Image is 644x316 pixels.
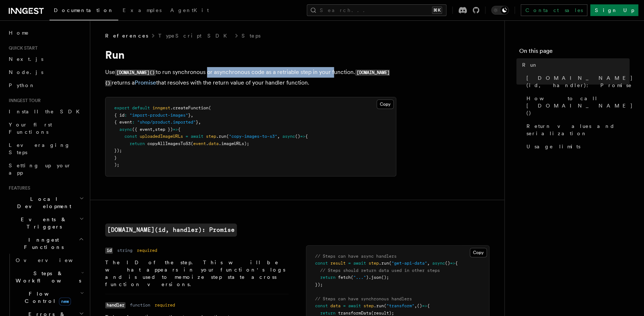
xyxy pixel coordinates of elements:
span: // Steps can have synchronous handlers [315,296,412,301]
span: data [208,141,219,146]
span: { id [114,113,124,118]
span: Overview [16,257,91,263]
span: , [191,113,193,118]
a: Promise [135,79,156,86]
span: // Steps can have async handlers [315,254,397,259]
button: Steps & Workflows [13,267,86,287]
span: () [295,134,300,139]
span: (); [381,275,389,280]
span: Documentation [54,7,114,13]
span: ) [366,275,369,280]
span: , [277,134,280,139]
dd: required [155,302,175,308]
span: Examples [123,7,162,13]
span: Inngest Functions [6,236,79,251]
span: [DOMAIN_NAME](id, handler): Promise [526,74,633,89]
span: { [427,303,430,308]
a: Run [519,58,629,71]
a: Examples [118,2,166,20]
a: Setting up your app [6,159,86,179]
span: .imageURLs); [219,141,249,146]
button: Flow Controlnew [13,287,86,308]
code: [DOMAIN_NAME]() [105,70,390,86]
span: }); [114,148,122,153]
span: , [427,261,430,266]
a: Return values and serialization [524,120,629,140]
span: : [132,120,135,125]
span: "shop/product.imported" [137,120,196,125]
span: const [315,261,328,266]
span: inngest [152,105,170,110]
span: Local Development [6,195,79,210]
span: step [369,261,379,266]
a: Node.js [6,66,86,79]
span: ( [389,261,391,266]
span: => [422,303,427,308]
span: Inngest tour [6,98,41,104]
span: "get-api-data" [391,261,427,266]
span: } [188,113,191,118]
span: ( [226,134,229,139]
p: Use to run synchronous or asynchronous code as a retriable step in your function. returns a that ... [105,67,396,88]
a: Install the SDK [6,105,86,118]
a: Steps [242,32,261,39]
span: = [348,261,351,266]
span: Your first Functions [9,122,52,135]
span: return [130,141,145,146]
span: data [330,303,341,308]
span: Setting up your app [9,163,71,176]
button: Events & Triggers [6,213,86,233]
span: new [59,297,71,305]
span: } [196,120,198,125]
span: ( [351,275,353,280]
span: . [206,141,208,146]
span: ( [208,105,211,110]
code: id [105,247,113,254]
span: step [363,303,374,308]
span: , [198,120,201,125]
a: Contact sales [521,4,587,16]
span: step }) [155,127,173,132]
span: "transform" [386,303,414,308]
span: , [414,303,417,308]
span: { [305,134,308,139]
span: => [173,127,178,132]
a: TypeScript SDK [158,32,231,39]
span: How to call [DOMAIN_NAME]() [526,95,633,117]
span: { event [114,120,132,125]
span: , [152,127,155,132]
span: : [124,113,127,118]
span: uploadedImageURLs [140,134,183,139]
code: handler [105,302,126,308]
span: copyAllImagesToS3 [147,141,191,146]
a: [DOMAIN_NAME](id, handler): Promise [105,223,237,237]
span: Install the SDK [9,109,84,114]
span: .json [369,275,381,280]
kbd: ⌘K [432,7,442,14]
span: // Steps should return data used in other steps [320,268,440,273]
span: "import-product-images" [130,113,188,118]
span: Return values and serialization [526,122,629,137]
span: transformData [338,311,371,316]
dd: function [130,302,150,308]
span: ( [384,303,386,308]
a: Usage limits [524,140,629,153]
h4: On this page [519,47,629,58]
span: References [105,32,148,39]
a: AgentKit [166,2,213,20]
span: await [191,134,203,139]
span: .run [374,303,384,308]
span: Python [9,82,35,88]
button: Copy [470,248,487,257]
a: [DOMAIN_NAME](id, handler): Promise [524,71,629,92]
span: => [450,261,455,266]
span: default [132,105,150,110]
span: export [114,105,130,110]
span: const [124,134,137,139]
span: Usage limits [526,143,580,150]
button: Copy [377,100,394,109]
a: Sign Up [590,4,638,16]
span: ( [191,141,193,146]
span: => [300,134,305,139]
span: async [282,134,295,139]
